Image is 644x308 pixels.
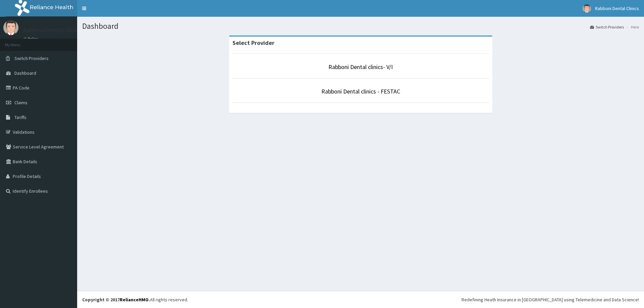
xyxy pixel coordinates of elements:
[77,291,644,308] footer: All rights reserved.
[23,27,82,33] p: Rabboni Dental Clinics
[14,114,26,120] span: Tariffs
[82,297,150,303] strong: Copyright © 2017 .
[321,87,400,95] a: Rabboni Dental clinics - FESTAC
[120,297,149,303] a: RelianceHMO
[14,55,49,61] span: Switch Providers
[583,4,591,13] img: User Image
[595,5,639,11] span: Rabboni Dental Clinics
[625,24,639,30] li: Here
[14,100,28,106] span: Claims
[82,22,639,30] h1: Dashboard
[23,37,40,41] a: Online
[3,20,18,35] img: User Image
[232,39,274,47] strong: Select Provider
[14,70,36,76] span: Dashboard
[590,24,624,30] a: Switch Providers
[328,63,393,71] a: Rabboni Dental clinics- V/I
[462,296,639,303] div: Redefining Heath Insurance in [GEOGRAPHIC_DATA] using Telemedicine and Data Science!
